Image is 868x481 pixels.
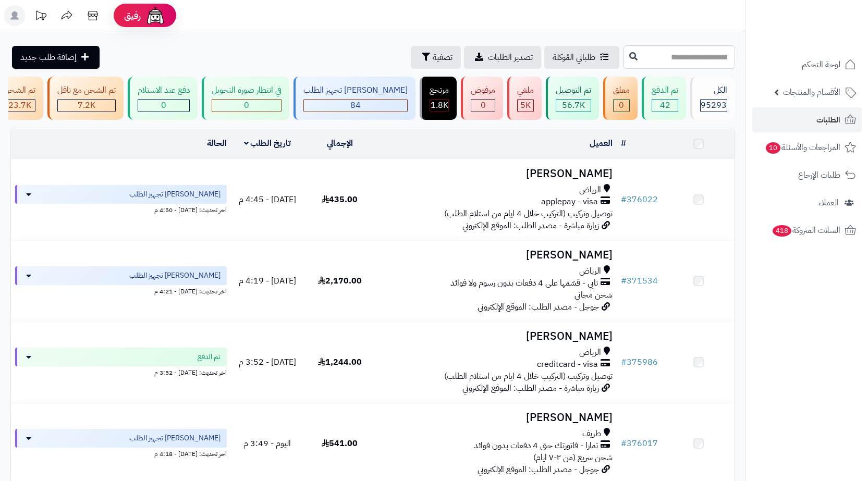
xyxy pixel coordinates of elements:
[198,352,221,362] span: تم الدفع
[15,285,227,296] div: اخر تحديث: [DATE] - 4:21 م
[700,84,727,96] div: الكل
[418,77,459,120] a: مرتجع 1.8K
[520,99,531,112] span: 5K
[579,347,601,359] span: الرياض
[556,100,591,112] div: 56712
[752,218,862,243] a: السلات المتروكة418
[58,100,115,112] div: 7223
[582,428,601,440] span: طريف
[239,356,296,368] span: [DATE] - 3:52 م
[12,46,100,69] a: إضافة طلب جديد
[243,437,291,450] span: اليوم - 3:49 م
[579,265,601,277] span: الرياض
[533,451,613,464] span: شحن سريع (من ٢-٧ ايام)
[783,85,840,100] span: الأقسام والمنتجات
[765,140,840,155] span: المراجعات والأسئلة
[562,99,585,112] span: 56.7K
[621,356,627,368] span: #
[652,84,678,96] div: تم الدفع
[579,184,601,196] span: الرياض
[380,168,613,180] h3: [PERSON_NAME]
[200,77,291,120] a: في انتظار صورة التحويل 0
[433,51,453,64] span: تصفية
[701,99,727,112] span: 95293
[304,100,407,112] div: 84
[621,356,658,368] a: #375986
[244,99,249,112] span: 0
[327,137,353,150] a: الإجمالي
[505,77,544,120] a: ملغي 5K
[798,168,840,182] span: طلبات الإرجاع
[318,356,362,368] span: 1,244.00
[481,99,486,112] span: 0
[471,100,495,112] div: 0
[613,84,630,96] div: معلق
[621,275,627,287] span: #
[621,437,658,450] a: #376017
[126,77,200,120] a: دفع عند الاستلام 0
[590,137,613,150] a: العميل
[802,57,840,72] span: لوحة التحكم
[380,249,613,261] h3: [PERSON_NAME]
[129,433,221,443] span: [PERSON_NAME] تجهيز الطلب
[752,163,862,188] a: طلبات الإرجاع
[4,84,35,96] div: تم الشحن
[138,100,189,112] div: 0
[797,29,858,51] img: logo-2.png
[380,330,613,342] h3: [PERSON_NAME]
[450,277,598,289] span: تابي - قسّمها على 4 دفعات بدون رسوم ولا فوائد
[621,437,627,450] span: #
[431,99,448,112] span: 1.8K
[474,440,598,452] span: تمارا - فاتورتك حتى 4 دفعات بدون فوائد
[553,51,595,64] span: طلباتي المُوكلة
[517,84,534,96] div: ملغي
[430,84,449,96] div: مرتجع
[478,301,599,313] span: جوجل - مصدر الطلب: الموقع الإلكتروني
[4,100,35,112] div: 23689
[556,84,591,96] div: تم التوصيل
[291,77,418,120] a: [PERSON_NAME] تجهيز الطلب 84
[78,99,95,112] span: 7.2K
[518,100,533,112] div: 4978
[380,412,613,424] h3: [PERSON_NAME]
[129,189,221,200] span: [PERSON_NAME] تجهيز الطلب
[239,193,296,206] span: [DATE] - 4:45 م
[411,46,461,69] button: تصفية
[621,193,658,206] a: #376022
[752,52,862,77] a: لوحة التحكم
[212,100,281,112] div: 0
[488,51,533,64] span: تصدير الطلبات
[57,84,116,96] div: تم الشحن مع ناقل
[816,113,840,127] span: الطلبات
[303,84,408,96] div: [PERSON_NAME] تجهيز الطلب
[244,137,291,150] a: تاريخ الطلب
[752,107,862,132] a: الطلبات
[444,370,613,383] span: توصيل وتركيب (التركيب خلال 4 ايام من استلام الطلب)
[15,204,227,215] div: اخر تحديث: [DATE] - 4:50 م
[537,359,598,371] span: creditcard - visa
[15,366,227,377] div: اخر تحديث: [DATE] - 3:52 م
[773,225,791,237] span: 418
[45,77,126,120] a: تم الشحن مع ناقل 7.2K
[462,219,599,232] span: زيارة مباشرة - مصدر الطلب: الموقع الإلكتروني
[621,193,627,206] span: #
[430,100,448,112] div: 1813
[20,51,77,64] span: إضافة طلب جديد
[640,77,688,120] a: تم الدفع 42
[459,77,505,120] a: مرفوض 0
[28,5,54,29] a: تحديثات المنصة
[462,382,599,394] span: زيارة مباشرة - مصدر الطلب: الموقع الإلكتروني
[766,142,780,154] span: 10
[239,275,296,287] span: [DATE] - 4:19 م
[350,99,361,112] span: 84
[772,223,840,238] span: السلات المتروكة
[660,99,670,112] span: 42
[129,270,221,281] span: [PERSON_NAME] تجهيز الطلب
[444,207,613,220] span: توصيل وتركيب (التركيب خلال 4 ايام من استلام الطلب)
[124,9,141,22] span: رفيق
[161,99,166,112] span: 0
[621,275,658,287] a: #371534
[621,137,626,150] a: #
[614,100,629,112] div: 0
[688,77,737,120] a: الكل95293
